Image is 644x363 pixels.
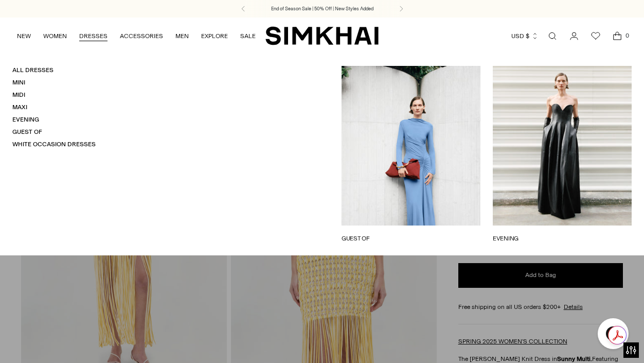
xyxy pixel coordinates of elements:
[564,26,584,46] a: Go to the account page
[265,26,379,46] a: SIMKHAI
[79,25,108,47] a: DRESSES
[542,26,563,46] a: Open search modal
[17,25,31,47] a: NEW
[593,315,634,353] iframe: Gorgias live chat messenger
[201,25,228,47] a: EXPLORE
[175,25,189,47] a: MEN
[607,26,628,46] a: Open cart modal
[271,5,373,12] a: End of Season Sale | 50% Off | New Styles Added
[240,25,256,47] a: SALE
[120,25,163,47] a: ACCESSORIES
[585,26,606,46] a: Wishlist
[622,31,632,40] span: 0
[511,25,539,47] button: USD $
[43,25,67,47] a: WOMEN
